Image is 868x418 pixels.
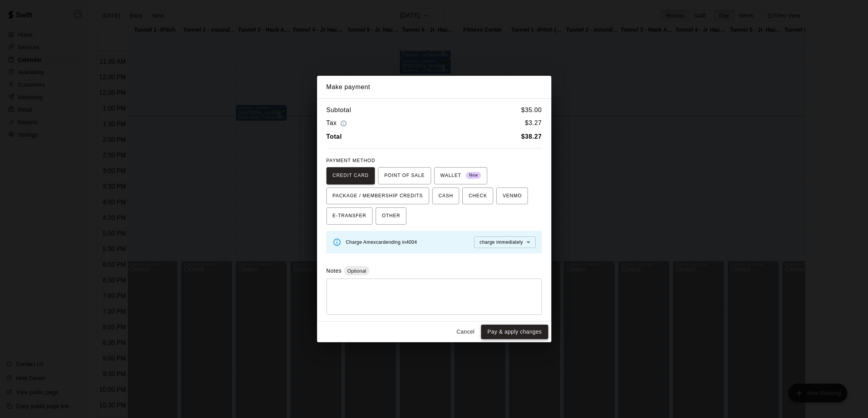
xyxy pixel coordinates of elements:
[466,170,481,181] span: New
[326,268,342,274] label: Notes
[326,118,349,129] h6: Tax
[326,207,373,225] button: E-TRANSFER
[326,133,342,140] b: Total
[432,188,459,205] button: CASH
[326,158,375,163] span: PAYMENT METHOD
[496,188,528,205] button: VENMO
[462,188,493,205] button: CHECK
[384,170,424,182] span: POINT OF SALE
[333,210,367,222] span: E-TRANSFER
[378,167,431,184] button: POINT OF SALE
[479,239,523,245] span: charge immediately
[434,167,488,184] button: WALLET New
[469,190,487,202] span: CHECK
[326,188,430,205] button: PACKAGE / MEMBERSHIP CREDITS
[525,118,542,129] h6: $ 3.27
[344,268,369,274] span: Optional
[481,325,548,339] button: Pay & apply changes
[326,105,351,115] h6: Subtotal
[346,239,417,245] span: Charge Amex card ending in 4004
[438,190,453,202] span: CASH
[440,170,481,182] span: WALLET
[333,190,423,202] span: PACKAGE / MEMBERSHIP CREDITS
[521,105,542,115] h6: $ 35.00
[503,190,522,202] span: VENMO
[521,133,542,140] b: $ 38.27
[382,210,400,222] span: OTHER
[333,170,369,182] span: CREDIT CARD
[317,76,551,98] h2: Make payment
[453,325,478,339] button: Cancel
[326,167,375,184] button: CREDIT CARD
[376,207,406,225] button: OTHER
